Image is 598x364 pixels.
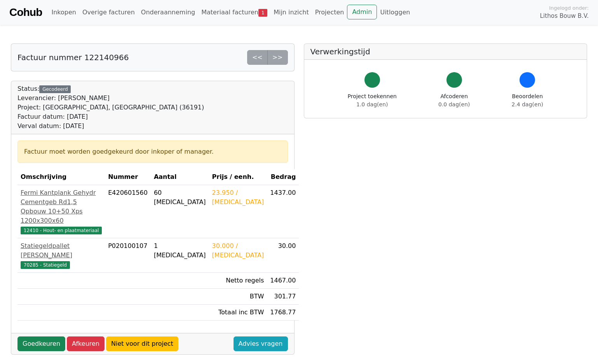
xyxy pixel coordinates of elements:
span: 1 [258,9,267,17]
td: E420601560 [105,185,151,238]
a: Mijn inzicht [270,5,312,20]
h5: Verwerkingstijd [310,47,581,56]
div: Gecodeerd [39,85,71,93]
td: Totaal inc BTW [209,305,267,321]
h5: Factuur nummer 122140966 [17,53,129,62]
a: Niet voor dit project [106,336,178,351]
a: Overige facturen [79,5,138,20]
div: Project: [GEOGRAPHIC_DATA], [GEOGRAPHIC_DATA] (36191) [17,103,204,112]
a: Goedkeuren [17,336,65,351]
span: 12410 - Hout- en plaatmateriaal [21,227,102,234]
th: Nummer [105,169,151,185]
span: 0.0 dag(en) [438,101,470,107]
span: 1.0 dag(en) [356,101,388,107]
a: Afkeuren [67,336,105,351]
div: Leverancier: [PERSON_NAME] [17,94,204,103]
th: Prijs / eenh. [209,169,267,185]
div: 23.950 / [MEDICAL_DATA] [212,188,264,207]
a: Advies vragen [234,336,288,351]
div: Project toekennen [348,92,397,109]
td: 1437.00 [267,185,299,238]
a: Inkopen [48,5,79,20]
div: Factuur moet worden goedgekeurd door inkoper of manager. [24,147,281,156]
td: P020100107 [105,238,151,273]
div: 60 [MEDICAL_DATA] [154,188,206,207]
div: 30.000 / [MEDICAL_DATA] [212,241,264,260]
span: 2.4 dag(en) [512,101,543,107]
a: Projecten [312,5,347,20]
td: BTW [209,289,267,305]
a: Admin [347,5,377,19]
div: Verval datum: [DATE] [17,121,204,131]
th: Aantal [151,169,209,185]
td: 30.00 [267,238,299,273]
div: Afcoderen [438,92,470,109]
td: Netto regels [209,273,267,289]
span: Lithos Bouw B.V. [540,12,589,21]
td: 1768.77 [267,305,299,321]
div: Factuur datum: [DATE] [17,112,204,121]
td: 301.77 [267,289,299,305]
span: Ingelogd onder: [549,4,589,12]
th: Bedrag [267,169,299,185]
a: Fermi Kantplank Gehydr Cementgeb Rd1,5 Opbouw 10+50 Xps 1200x300x6012410 - Hout- en plaatmateriaal [21,188,102,235]
a: Materiaal facturen1 [198,5,270,20]
div: Statiegeldpallet [PERSON_NAME] [21,241,102,260]
a: Statiegeldpallet [PERSON_NAME]70285 - Statiegeld [21,241,102,269]
th: Omschrijving [17,169,105,185]
div: 1 [MEDICAL_DATA] [154,241,206,260]
div: Status: [17,84,204,131]
a: Onderaanneming [138,5,198,20]
div: Beoordelen [512,92,543,109]
a: Uitloggen [377,5,413,20]
a: Cohub [9,3,42,22]
span: 70285 - Statiegeld [21,261,70,269]
div: Fermi Kantplank Gehydr Cementgeb Rd1,5 Opbouw 10+50 Xps 1200x300x60 [21,188,102,225]
td: 1467.00 [267,273,299,289]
